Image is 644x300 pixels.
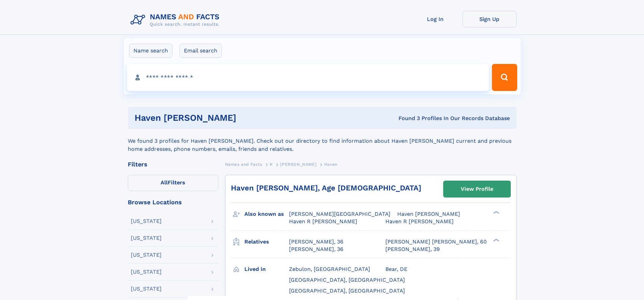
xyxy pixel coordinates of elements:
div: [US_STATE] [131,235,162,241]
a: [PERSON_NAME], 36 [289,246,343,253]
div: [US_STATE] [131,252,162,258]
button: Search Button [492,64,517,91]
div: [US_STATE] [131,286,162,292]
h3: Lived in [244,263,289,275]
a: Names and Facts [225,160,262,168]
div: Filters [128,161,218,167]
div: ❯ [492,238,500,242]
a: K [270,160,273,168]
div: View Profile [461,181,493,197]
span: All [161,179,168,186]
span: Haven [PERSON_NAME] [397,211,460,217]
h3: Also known as [244,208,289,220]
h1: Haven [PERSON_NAME] [135,114,317,122]
a: [PERSON_NAME], 39 [385,246,440,253]
a: View Profile [444,181,510,197]
div: We found 3 profiles for Haven [PERSON_NAME]. Check out our directory to find information about Ha... [128,129,517,153]
span: [PERSON_NAME][GEOGRAPHIC_DATA] [289,211,390,217]
a: Log In [408,11,462,27]
a: Haven [PERSON_NAME], Age [DEMOGRAPHIC_DATA] [231,184,421,192]
a: Sign Up [462,11,517,27]
label: Filters [128,175,218,191]
label: Email search [180,44,222,58]
input: search input [127,64,489,91]
div: Found 3 Profiles In Our Records Database [317,115,510,122]
span: Haven R [PERSON_NAME] [289,218,357,225]
label: Name search [129,44,172,58]
div: [US_STATE] [131,269,162,275]
span: K [270,162,273,167]
span: Zebulon, [GEOGRAPHIC_DATA] [289,266,370,272]
span: Haven [324,162,337,167]
img: Logo Names and Facts [128,11,225,29]
a: [PERSON_NAME] [280,160,316,168]
div: [US_STATE] [131,218,162,224]
div: Browse Locations [128,199,218,205]
span: [PERSON_NAME] [280,162,316,167]
span: [GEOGRAPHIC_DATA], [GEOGRAPHIC_DATA] [289,277,405,283]
h3: Relatives [244,236,289,248]
a: [PERSON_NAME] [PERSON_NAME], 60 [385,238,487,246]
span: Bear, DE [385,266,407,272]
span: Haven R [PERSON_NAME] [385,218,454,225]
span: [GEOGRAPHIC_DATA], [GEOGRAPHIC_DATA] [289,287,405,294]
a: [PERSON_NAME], 36 [289,238,343,246]
div: ❯ [492,210,500,215]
